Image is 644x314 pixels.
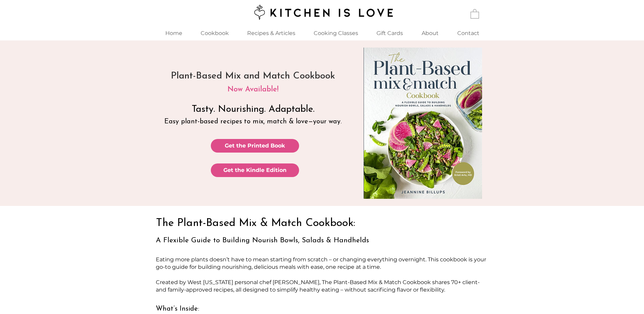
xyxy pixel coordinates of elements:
[367,26,412,40] a: Gift Cards
[162,26,186,40] p: Home
[211,163,299,177] a: Get the Kindle Edition
[418,26,442,40] p: About
[454,26,483,40] p: Contact
[412,26,448,40] a: About
[364,48,482,199] img: plant-based-mix-match-cookbook-cover-web.jpg
[250,4,394,21] img: Kitchen is Love logo
[156,279,480,293] span: Created by West [US_STATE] personal chef [PERSON_NAME], The Plant-Based Mix & Match Cookbook shar...
[156,26,192,40] a: Home
[192,26,238,40] a: Cookbook
[164,118,342,125] span: Easy plant-based recipes to mix, match & love—your way.
[238,26,305,40] a: Recipes & Articles
[223,167,287,174] span: Get the Kindle Edition
[305,26,367,40] div: Cooking Classes
[156,218,355,229] span: The Plant-Based Mix & Match Cookbook:
[227,86,278,93] span: Now Available!
[192,105,314,114] span: Tasty. Nourishing. Adaptable.​
[373,26,406,40] p: Gift Cards
[310,26,362,40] p: Cooking Classes
[156,256,486,270] span: Eating more plants doesn’t have to mean starting from scratch – or changing everything overnight....
[156,26,489,40] nav: Site
[225,142,285,150] span: Get the Printed Book
[448,26,489,40] a: Contact
[156,306,199,312] span: What’s Inside:
[171,71,335,81] span: Plant-Based Mix and Match Cookbook
[211,139,299,153] a: Get the Printed Book
[244,26,299,40] p: Recipes & Articles
[156,237,369,244] span: A Flexible Guide to Building Nourish Bowls, Salads & Handhelds
[197,26,232,40] p: Cookbook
